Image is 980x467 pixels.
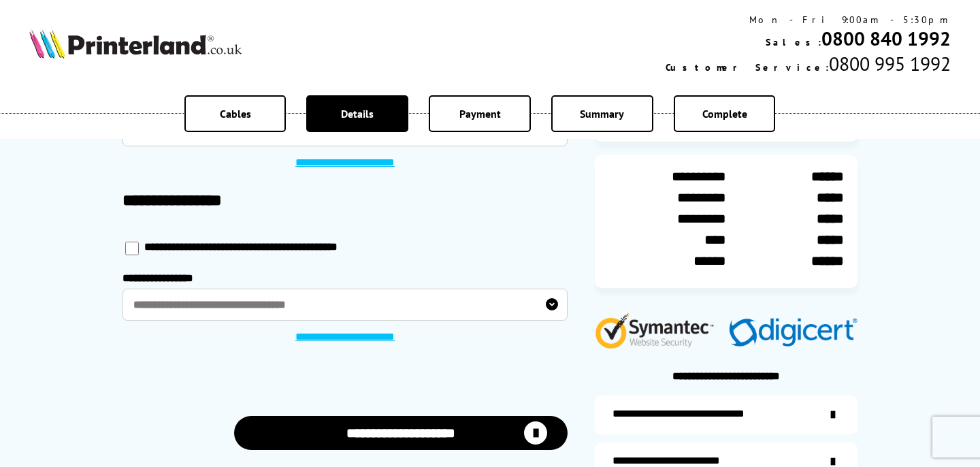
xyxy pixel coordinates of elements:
[29,29,242,59] img: Printerland Logo
[459,107,501,120] span: Payment
[580,107,624,120] span: Summary
[829,51,951,76] span: 0800 995 1992
[595,396,857,434] a: additional-ink
[702,107,747,120] span: Complete
[220,107,251,120] span: Cables
[666,14,951,26] div: Mon - Fri 9:00am - 5:30pm
[666,61,829,74] span: Customer Service:
[821,26,951,51] a: 0800 840 1992
[766,36,821,48] span: Sales:
[341,107,374,120] span: Details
